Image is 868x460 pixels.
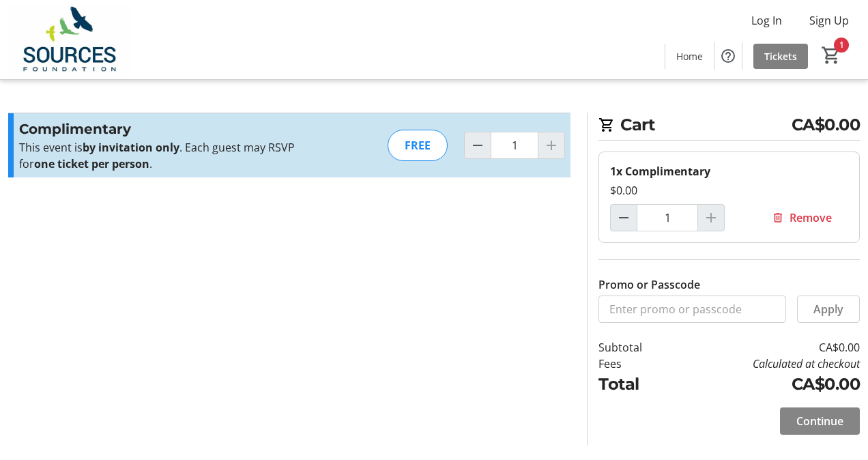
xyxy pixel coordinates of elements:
[465,132,491,158] button: Decrement by one
[819,43,843,68] button: Cart
[598,296,786,323] input: Enter promo or passcode
[598,356,674,372] td: Fees
[740,10,793,31] button: Log In
[610,182,848,199] div: $0.00
[674,372,860,397] td: CA$0.00
[83,140,179,155] strong: by invitation only
[798,10,860,31] button: Sign Up
[598,113,860,141] h2: Cart
[598,276,700,293] label: Promo or Passcode
[388,130,448,161] div: FREE
[813,301,843,317] span: Apply
[751,12,782,29] span: Log In
[780,407,860,435] button: Continue
[491,132,538,159] input: Complimentary Quantity
[34,156,149,171] strong: one ticket per person
[8,5,130,74] img: Sources Foundation's Logo
[755,204,848,231] button: Remove
[809,12,849,29] span: Sign Up
[753,44,808,69] a: Tickets
[611,205,637,231] button: Decrement by one
[610,163,848,179] div: 1x Complimentary
[792,113,860,137] span: CA$0.00
[598,372,674,397] td: Total
[764,49,797,63] span: Tickets
[674,356,860,372] td: Calculated at checkout
[796,413,843,429] span: Continue
[665,44,714,69] a: Home
[790,210,832,226] span: Remove
[637,204,698,231] input: Complimentary Quantity
[19,119,317,139] h3: Complimentary
[674,339,860,356] td: CA$0.00
[797,296,860,323] button: Apply
[714,42,742,70] button: Help
[676,49,703,63] span: Home
[19,139,317,172] p: This event is . Each guest may RSVP for .
[598,339,674,356] td: Subtotal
